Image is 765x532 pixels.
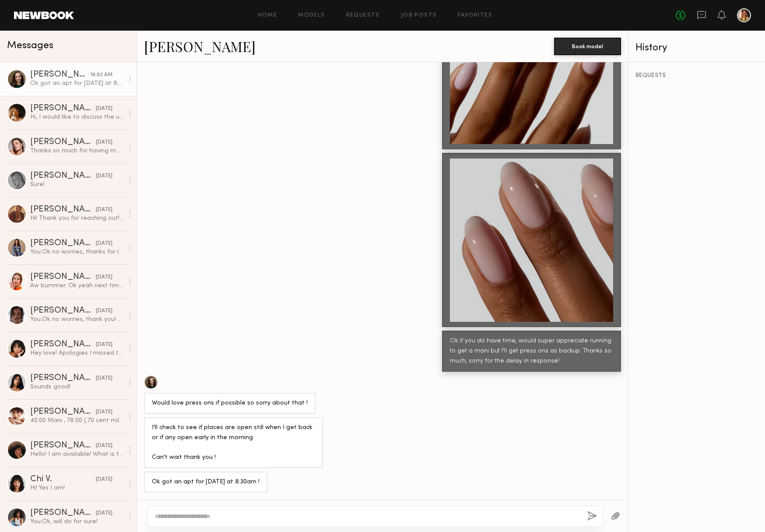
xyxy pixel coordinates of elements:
[30,509,96,518] div: [PERSON_NAME]
[554,38,621,55] button: Book model
[635,43,758,53] div: History
[30,315,123,324] div: You: Ok no worries, thank you! Will take a look and keep you posted on the next one :)
[96,240,112,248] div: [DATE]
[401,13,437,18] a: Job Posts
[96,138,112,147] div: [DATE]
[30,408,96,416] div: [PERSON_NAME]
[144,37,256,56] a: [PERSON_NAME]
[458,13,492,18] a: Favorites
[30,475,96,484] div: Chi V.
[30,214,123,222] div: Hi! Thank you for reaching out! I believe I am available, however I am on hold for one thing with...
[30,349,123,357] div: Hey love! Apologies I missed this but please keep me in mind for future projects 🫶🏽✨
[30,340,96,349] div: [PERSON_NAME]
[30,248,123,256] div: You: Ok no worries, thanks for letting me know! Next time :)
[30,307,96,315] div: [PERSON_NAME]
[30,416,123,425] div: 40.00 Mani , 78.00 (.70 cent mile ) Thank you! Love you x
[450,336,613,366] div: Ok if you do have time, would super appreciate running to get a mani but I'll get press ons as ba...
[30,172,96,180] div: [PERSON_NAME]
[30,104,96,113] div: [PERSON_NAME]
[96,374,112,383] div: [DATE]
[30,239,96,248] div: [PERSON_NAME]
[152,423,315,463] div: I'll check to see if places are open still when I get back or if any open early in the morning Ca...
[96,206,112,214] div: [DATE]
[30,138,96,147] div: [PERSON_NAME]
[30,450,123,458] div: Hello! I am available! What is the rate for the shoot?
[258,13,277,18] a: Home
[30,374,96,383] div: [PERSON_NAME]
[30,518,123,526] div: You: Ok, will do for sure!
[30,180,123,189] div: Sure!
[30,205,96,214] div: [PERSON_NAME]
[152,477,260,487] div: Ok got an apt for [DATE] at 8:30am !
[30,383,123,391] div: Sounds good!
[30,441,96,450] div: [PERSON_NAME]
[90,71,112,79] div: 10:02 AM
[96,442,112,450] div: [DATE]
[96,273,112,282] div: [DATE]
[30,484,123,492] div: Hi! Yes I am!
[30,70,90,79] div: [PERSON_NAME]
[346,13,380,18] a: Requests
[96,341,112,349] div: [DATE]
[7,41,53,51] span: Messages
[298,13,325,18] a: Models
[96,509,112,518] div: [DATE]
[96,105,112,113] div: [DATE]
[96,307,112,315] div: [DATE]
[30,79,123,88] div: Ok got an apt for [DATE] at 8:30am !
[554,42,621,49] a: Book model
[635,73,758,79] div: REQUESTS
[152,398,308,409] div: Would love press ons if possible so sorry about that !
[96,476,112,484] div: [DATE]
[30,273,96,282] div: [PERSON_NAME]
[30,282,123,290] div: Aw bummer. Ok yeah next time please!
[96,172,112,180] div: [DATE]
[96,408,112,416] div: [DATE]
[30,113,123,121] div: Hi, I would like to discuss the usage of images in Target. Please give me a call at [PHONE_NUMBER...
[30,147,123,155] div: Thanks so much for having me!! :) Address: [PERSON_NAME] [STREET_ADDRESS][PERSON_NAME]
